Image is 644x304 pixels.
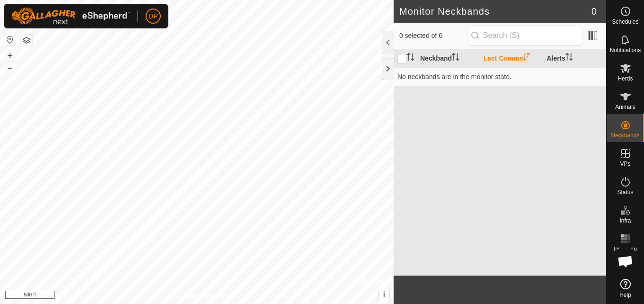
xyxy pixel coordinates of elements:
[611,247,640,276] div: Open chat
[407,54,414,62] p-sorticon: Activate to sort
[399,6,591,17] h2: Monitor Neckbands
[620,161,630,167] span: VPs
[4,34,16,45] button: Reset Map
[452,54,460,62] p-sorticon: Activate to sort
[4,50,16,61] button: +
[206,292,234,300] a: Contact Us
[612,19,638,25] span: Schedules
[416,49,479,68] th: Neckband
[619,292,631,298] span: Help
[591,4,597,18] span: 0
[379,289,389,300] button: i
[21,35,32,46] button: Map Layers
[543,49,606,68] th: Alerts
[617,189,633,195] span: Status
[619,218,631,224] span: Infra
[607,275,644,302] a: Help
[148,11,157,21] span: DP
[617,76,633,81] span: Herds
[4,62,16,73] button: –
[615,104,635,110] span: Animals
[394,67,606,86] td: No neckbands are in the monitor state.
[11,8,130,25] img: Gallagher Logo
[399,31,468,41] span: 0 selected of 0
[159,292,195,300] a: Privacy Policy
[611,133,639,138] span: Neckbands
[614,246,637,252] span: Heatmap
[523,54,531,62] p-sorticon: Activate to sort
[565,54,573,62] p-sorticon: Activate to sort
[479,49,543,68] th: Last Comms
[610,47,641,53] span: Notifications
[383,290,385,298] span: i
[468,26,582,45] input: Search (S)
